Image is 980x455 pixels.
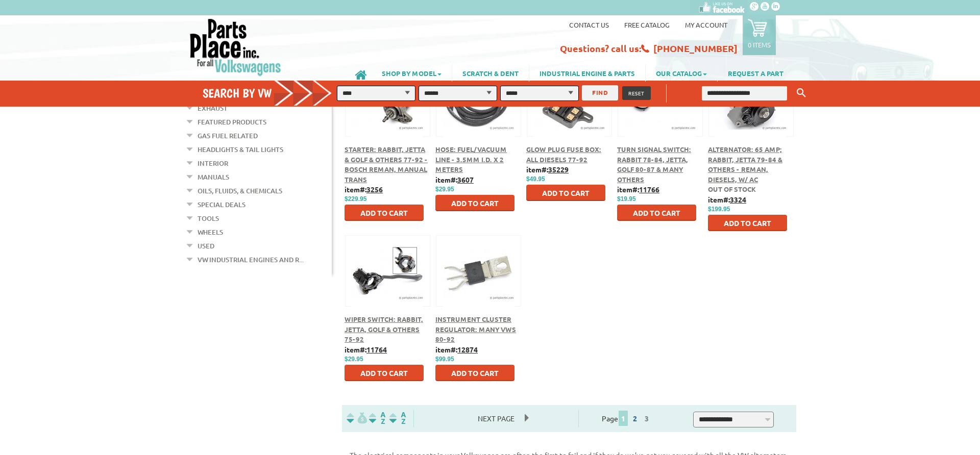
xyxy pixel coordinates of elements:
[628,89,645,97] span: RESET
[794,85,809,102] button: Keyword Search
[345,356,363,363] span: $29.95
[360,208,408,217] span: Add to Cart
[435,145,507,173] a: Hose: Fuel/Vacuum Line - 3.5mm I.D. x 2 meters
[345,345,387,354] b: item#:
[198,129,258,142] a: Gas Fuel Related
[198,170,229,184] a: Manuals
[435,345,478,354] b: item#:
[372,64,452,82] a: SHOP BY MODEL
[617,195,636,203] span: $19.95
[526,165,569,174] b: item#:
[366,345,387,354] u: 11764
[189,18,282,77] img: Parts Place Inc!
[345,185,383,194] b: item#:
[345,195,366,203] span: $229.95
[724,218,771,227] span: Add to Cart
[198,225,223,239] a: Wheels
[347,412,367,424] img: filterpricelow.svg
[569,20,609,29] a: Contact us
[642,414,651,423] a: 3
[435,365,514,381] button: Add to Cart
[542,188,590,197] span: Add to Cart
[748,40,771,49] p: 0 items
[526,145,601,164] a: Glow Plug Fuse Box: All Diesels 77-92
[198,143,283,156] a: Headlights & Tail Lights
[435,186,454,193] span: $29.95
[435,356,454,363] span: $99.95
[708,215,787,231] button: Add to Cart
[630,414,640,423] a: 2
[633,208,680,217] span: Add to Cart
[198,239,214,252] a: Used
[468,411,525,426] span: Next Page
[198,198,246,211] a: Special Deals
[451,198,499,208] span: Add to Cart
[708,145,782,184] a: Alternator: 65 Amp; Rabbit, Jetta 79-84 & Others - Reman, Diesels, w/ AC
[345,315,423,343] a: Wiper Switch: Rabbit, Jetta, Golf & Others 75-92
[743,15,776,55] a: 0 items
[468,414,525,423] a: Next Page
[617,145,691,184] a: Turn Signal Switch: Rabbit 78-84, Jetta, Golf 80-87 & Many Others
[548,165,569,174] u: 35229
[529,64,645,82] a: INDUSTRIAL ENGINE & PARTS
[360,368,408,377] span: Add to Cart
[367,412,387,424] img: Sort by Headline
[198,157,228,170] a: Interior
[639,185,659,194] u: 11766
[526,175,545,183] span: $49.95
[578,410,675,427] div: Page
[451,368,499,377] span: Add to Cart
[435,175,474,184] b: item#:
[198,184,282,197] a: Oils, Fluids, & Chemicals
[198,115,266,129] a: Featured Products
[198,253,304,266] a: VW Industrial Engines and R...
[622,86,651,100] button: RESET
[708,195,746,204] b: item#:
[526,185,605,201] button: Add to Cart
[646,64,717,82] a: OUR CATALOG
[730,195,746,204] u: 3324
[582,85,618,100] button: FIND
[708,185,756,193] span: Out of stock
[345,145,428,184] a: Starter: Rabbit, Jetta & Golf & Others 77-92 - Bosch Reman, Manual Trans
[685,20,727,29] a: My Account
[198,102,228,115] a: Exhaust
[457,345,478,354] u: 12874
[345,365,424,381] button: Add to Cart
[452,64,529,82] a: SCRATCH & DENT
[617,205,696,221] button: Add to Cart
[435,195,514,211] button: Add to Cart
[203,86,342,100] h4: Search by VW
[198,212,219,225] a: Tools
[345,205,424,221] button: Add to Cart
[708,206,730,213] span: $199.95
[387,412,408,424] img: Sort by Sales Rank
[366,185,383,194] u: 3256
[617,185,659,194] b: item#:
[624,20,670,29] a: Free Catalog
[457,175,474,184] u: 3607
[718,64,794,82] a: REQUEST A PART
[435,315,516,343] a: Instrument Cluster Regulator: Many VWs 80-92
[619,411,628,426] span: 1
